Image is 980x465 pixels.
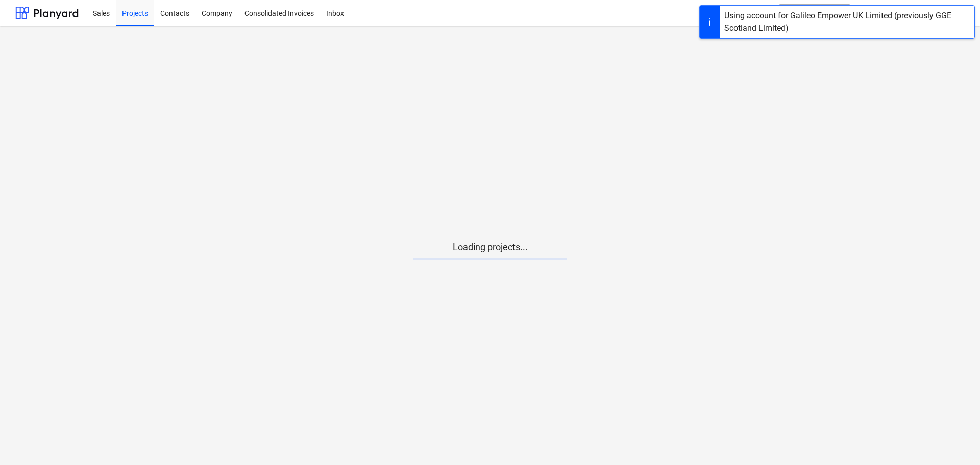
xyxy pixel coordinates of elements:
[413,241,567,253] p: Loading projects...
[724,10,970,34] div: Using account for Galileo Empower UK Limited (previously GGE Scotland Limited)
